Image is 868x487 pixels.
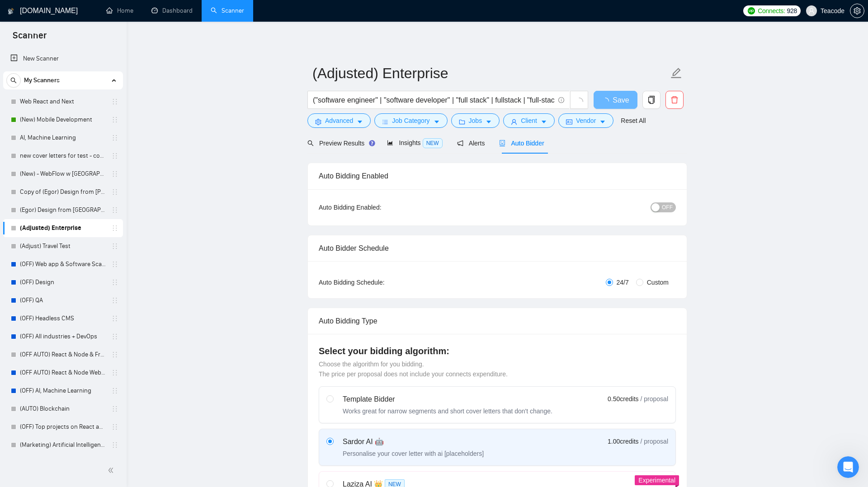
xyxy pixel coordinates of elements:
a: (OFF) Headless CMS [20,309,106,328]
button: delete [665,91,684,109]
span: holder [111,152,118,159]
a: (OFF AUTO) React & Node Websites and Apps [20,364,106,382]
li: New Scanner [3,50,123,68]
div: Auto Bidding Schedule: [319,277,438,287]
span: holder [111,333,118,340]
span: holder [111,170,118,178]
input: Search Freelance Jobs... [313,94,554,106]
a: (OFF) Top projects on React and Node [20,418,106,436]
span: Preview Results [307,140,373,147]
span: holder [111,315,118,322]
span: holder [111,387,118,394]
a: (OFF) Web app & Software Scanner [20,255,106,273]
span: holder [111,225,118,232]
a: setting [850,7,864,14]
span: 0.50 credits [608,394,638,404]
a: Reset All [621,116,646,126]
a: (New) Mobile Development [20,111,106,129]
span: holder [111,206,118,214]
a: Web React and Next [20,93,106,111]
button: search [6,73,21,88]
span: Choose the algorithm for you bidding. The price per proposal does not include your connects expen... [319,361,508,378]
span: Client [521,116,537,126]
span: Advanced [325,116,353,126]
a: dashboardDashboard [151,7,193,14]
button: barsJob Categorycaret-down [374,113,447,128]
span: Insights [387,139,442,146]
span: caret-down [434,118,440,125]
div: Auto Bidding Type [319,308,676,334]
span: holder [111,116,118,123]
a: (Adjusted) Enterprise [20,219,106,237]
div: Works great for narrow segments and short cover letters that don't change. [343,407,552,416]
a: (New) - WebFlow w [GEOGRAPHIC_DATA] [20,165,106,183]
a: (OFF) All industries + DevOps [20,328,106,346]
span: Custom [643,277,672,287]
span: OFF [662,202,673,212]
span: loading [575,98,583,106]
div: Auto Bidding Enabled [319,163,676,189]
a: searchScanner [211,7,244,14]
span: holder [111,423,118,431]
div: Auto Bidder Schedule [319,235,676,261]
span: holder [111,297,118,304]
a: (AUTO) Blockchain [20,400,106,418]
a: (Adjust) Travel Test [20,237,106,255]
span: user [808,8,815,14]
span: Jobs [469,116,482,126]
span: double-left [108,466,117,475]
a: Copy of (Egor) Design from [PERSON_NAME] [20,183,106,201]
div: Template Bidder [343,394,552,405]
img: logo [8,4,14,19]
button: idcardVendorcaret-down [558,113,613,128]
span: holder [111,243,118,250]
span: search [307,140,314,146]
span: caret-down [541,118,547,125]
a: AI, Machine Learning [20,129,106,147]
span: holder [111,369,118,376]
div: Auto Bidding Enabled: [319,202,438,212]
span: user [511,118,517,125]
span: caret-down [599,118,606,125]
span: caret-down [357,118,363,125]
div: Tooltip anchor [368,139,376,147]
span: Scanner [5,29,54,48]
span: Auto Bidder [499,140,544,147]
span: setting [315,118,321,125]
span: holder [111,279,118,286]
span: 24/7 [613,277,632,287]
a: New Scanner [10,50,116,68]
span: Experimental [638,477,675,484]
span: setting [850,7,864,14]
button: userClientcaret-down [503,113,555,128]
span: holder [111,134,118,141]
span: / proposal [641,437,668,446]
span: Save [613,94,629,106]
span: area-chart [387,140,393,146]
span: search [7,77,20,84]
div: Personalise your cover letter with ai [placeholders] [343,449,484,458]
button: copy [642,91,660,109]
span: Connects: [758,6,785,16]
span: info-circle [558,97,564,103]
span: idcard [566,118,572,125]
span: holder [111,188,118,196]
span: Vendor [576,116,596,126]
a: (OFF) Design [20,273,106,291]
span: edit [670,67,682,79]
span: Job Category [392,116,429,126]
span: holder [111,351,118,358]
a: (Egor) Design from [GEOGRAPHIC_DATA] [20,201,106,219]
div: Sardor AI 🤖 [343,436,484,447]
span: Alerts [457,140,485,147]
a: (OFF AUTO) React & Node & Frameworks - Lower rate & No activity from lead [20,346,106,364]
span: caret-down [486,118,492,125]
a: (OFF) QA [20,291,106,309]
span: holder [111,261,118,268]
span: NEW [423,138,443,148]
span: / proposal [641,394,668,403]
span: loading [602,98,613,105]
span: holder [111,405,118,412]
iframe: Intercom live chat [837,456,859,478]
span: folder [459,118,465,125]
